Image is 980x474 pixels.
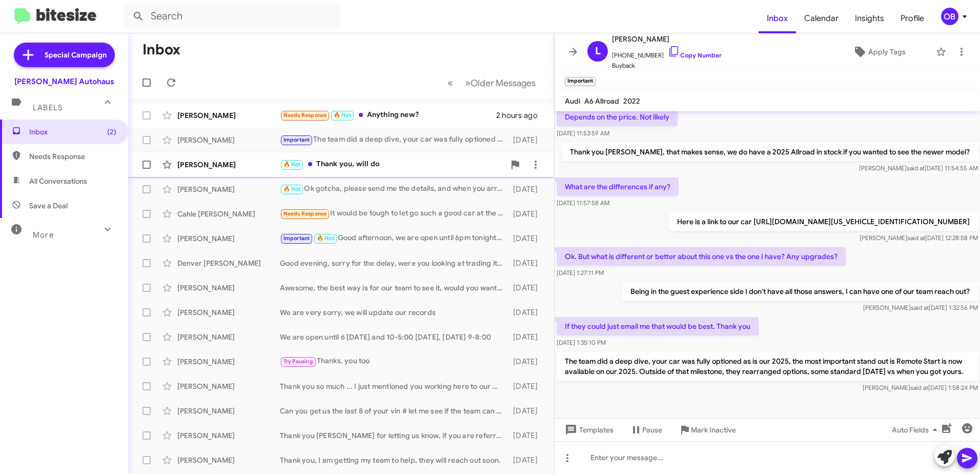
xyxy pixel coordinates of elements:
div: [PERSON_NAME] [177,357,280,367]
div: Good evening, sorry for the delay, were you looking at trading it in towards something we have he... [280,258,508,268]
span: [PHONE_NUMBER] [612,45,722,61]
button: Mark Inactive [670,421,744,439]
div: [PERSON_NAME] [177,283,280,293]
div: [PERSON_NAME] [177,430,280,441]
span: Needs Response [283,210,327,217]
div: Denver [PERSON_NAME] [177,258,280,268]
div: Ok gotcha, please send me the details, and when you arrive please ask for [PERSON_NAME], he is ou... [280,183,508,195]
span: said at [911,304,929,311]
span: [DATE] 1:27:11 PM [557,269,604,276]
div: [PERSON_NAME] [177,381,280,391]
span: Labels [33,103,63,112]
p: Being in the guest experience side I don't have all those answers, I can have one of our team rea... [622,282,978,301]
a: Special Campaign [14,43,115,67]
div: [DATE] [508,307,546,318]
p: Here is a link to our car [URL][DOMAIN_NAME][US_VEHICLE_IDENTIFICATION_NUMBER] [669,212,978,231]
div: It would be tough to let go such a good car at the rate I have it at now [280,208,508,220]
span: Apply Tags [868,43,906,61]
span: 🔥 Hot [283,161,301,168]
div: [DATE] [508,357,546,367]
span: All Conversations [29,176,87,186]
span: Special Campaign [45,50,107,60]
span: [PERSON_NAME] [DATE] 12:28:58 PM [860,234,978,242]
span: Needs Response [283,112,327,118]
span: said at [907,234,925,242]
a: Copy Number [668,51,722,59]
div: OB [941,8,958,25]
button: Templates [555,421,622,439]
a: Profile [892,4,932,33]
div: [DATE] [508,209,546,219]
button: Next [459,72,542,93]
button: Previous [441,72,459,93]
div: We are very sorry, we will update our records [280,307,508,318]
button: OB [932,8,969,25]
div: [DATE] [508,184,546,194]
span: Buyback [612,61,722,71]
span: Needs Response [29,151,116,162]
span: [PERSON_NAME] [DATE] 1:32:56 PM [863,304,978,311]
span: Templates [563,421,614,439]
div: [PERSON_NAME] [177,184,280,194]
span: 🔥 Hot [334,112,351,118]
span: 🔥 Hot [283,186,301,192]
span: Auto Fields [892,421,941,439]
div: [DATE] [508,406,546,416]
div: [DATE] [508,233,546,244]
div: [DATE] [508,283,546,293]
div: 2 hours ago [496,110,546,121]
div: [PERSON_NAME] [177,233,280,244]
a: Inbox [759,4,796,33]
span: Inbox [29,127,116,137]
nav: Page navigation example [442,72,542,93]
p: Ok. But what is different or better about this one vs the one I have? Any upgrades? [557,247,846,266]
span: L [595,43,601,60]
p: Depends on the price. Not likely [557,108,678,126]
h1: Inbox [142,42,180,58]
span: [DATE] 11:57:58 AM [557,199,609,207]
p: Thank you [PERSON_NAME], that makes sense, we do have a 2025 Allroad in stock if you wanted to se... [562,143,978,161]
span: Try Pausing [283,358,313,365]
div: The team did a deep dive, your car was fully optioned as is our 2025, the most important stand ou... [280,134,508,146]
div: Thank you, will do [280,159,505,170]
div: [DATE] [508,332,546,342]
input: Search [124,4,339,29]
span: [DATE] 11:53:59 AM [557,129,609,137]
div: Thanks, you too [280,355,508,367]
div: [PERSON_NAME] [177,110,280,121]
div: [PERSON_NAME] Autohaus [14,76,114,87]
div: Thank you, I am getting my team to help, they will reach out soon. [280,455,508,465]
div: [PERSON_NAME] [177,307,280,318]
p: The team did a deep dive, your car was fully optioned as is our 2025, the most important stand ou... [557,352,978,381]
span: Mark Inactive [691,421,736,439]
a: Calendar [796,4,847,33]
span: [DATE] 1:35:10 PM [557,339,606,346]
p: What are the differences if any? [557,177,679,196]
div: [DATE] [508,455,546,465]
div: [PERSON_NAME] [177,332,280,342]
span: (2) [107,127,116,137]
div: [PERSON_NAME] [177,406,280,416]
div: Anything new? [280,109,496,121]
div: [PERSON_NAME] [177,135,280,145]
span: 2022 [623,96,640,106]
span: Older Messages [471,77,536,89]
span: [PERSON_NAME] [612,33,722,45]
div: Can you get us the last 8 of your vin # let me see if the team can help. [280,406,508,416]
div: Thank you so much ... I just mentioned you working here to our GM and he smiled and said you were... [280,381,508,391]
div: [PERSON_NAME] [177,455,280,465]
small: Important [565,77,596,86]
div: [DATE] [508,381,546,391]
span: » [465,76,471,89]
a: Insights [847,4,892,33]
button: Apply Tags [827,43,931,61]
span: More [33,230,54,240]
span: Pause [642,421,662,439]
div: [DATE] [508,135,546,145]
div: [DATE] [508,258,546,268]
button: Auto Fields [884,421,949,439]
span: 🔥 Hot [317,235,334,242]
div: [DATE] [508,430,546,441]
